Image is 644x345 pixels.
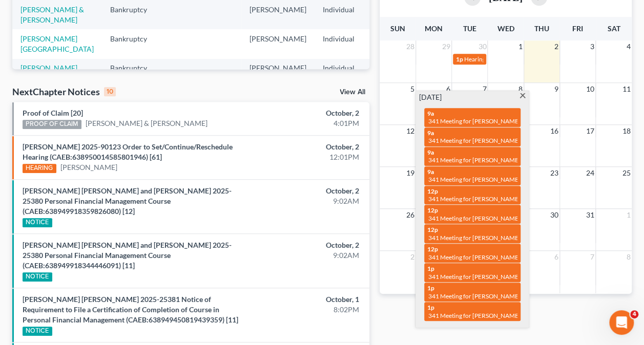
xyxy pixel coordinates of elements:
td: CAEB [363,29,413,58]
div: 8:02PM [254,305,359,315]
span: 30 [477,40,487,53]
span: 341 Meeting for [PERSON_NAME] [PERSON_NAME] [428,214,570,222]
span: 19 [405,167,416,179]
a: [PERSON_NAME] & [PERSON_NAME] [20,5,84,24]
a: [PERSON_NAME] [PERSON_NAME] and [PERSON_NAME] 2025-25380 Personal Financial Management Course (CA... [23,186,232,215]
span: 11 [621,83,632,95]
span: 17 [585,125,595,137]
span: 7 [481,83,487,95]
div: October, 2 [254,186,359,196]
span: 2 [553,40,559,53]
span: 3 [589,40,595,53]
div: 9:02AM [254,196,359,206]
a: View All [340,89,365,96]
div: October, 2 [254,142,359,152]
span: 341 Meeting for [PERSON_NAME] [428,156,521,164]
td: Individual [315,59,363,98]
span: 30 [549,209,559,221]
span: 29 [441,40,451,53]
div: 10 [104,87,116,96]
td: [PERSON_NAME] [241,29,315,58]
span: Hearing for [PERSON_NAME] [464,55,544,63]
a: [PERSON_NAME] 2025-90123 Order to Set/Continue/Reschedule Hearing (CAEB:638950014585801946) [61] [23,142,233,161]
span: Wed [497,24,514,33]
span: 5 [409,83,416,95]
span: Sat [607,24,620,33]
span: 1p [427,284,434,292]
span: 26 [405,209,416,221]
td: Bankruptcy [102,59,166,98]
span: 341 Meeting for [PERSON_NAME] [PERSON_NAME] [428,292,570,300]
a: [PERSON_NAME] [60,162,117,172]
div: October, 1 [254,294,359,305]
span: Sun [390,24,405,33]
span: Tue [463,24,476,33]
span: 341 Meeting for [PERSON_NAME] [428,176,521,183]
div: HEARING [23,164,56,173]
span: 28 [405,40,416,53]
span: 1p [427,265,434,272]
span: 9a [427,148,434,156]
div: NextChapter Notices [12,85,116,98]
span: 1 [626,209,632,221]
a: [PERSON_NAME] [PERSON_NAME] & [PERSON_NAME] [20,63,84,93]
span: [DATE] [419,92,442,102]
span: 6 [445,83,451,95]
span: 8 [626,251,632,263]
div: NOTICE [23,272,52,282]
span: 341 Meeting for [PERSON_NAME] [428,312,521,319]
span: 341 Meeting for [PERSON_NAME] & [PERSON_NAME] [428,137,575,144]
span: 341 Meeting for [PERSON_NAME] [428,273,521,281]
a: [PERSON_NAME] [PERSON_NAME] 2025-25381 Notice of Requirement to File a Certification of Completio... [23,295,238,324]
span: 341 Meeting for [PERSON_NAME] [428,117,521,125]
span: 31 [585,209,595,221]
span: 341 Meeting for [PERSON_NAME] [PERSON_NAME] and [PERSON_NAME] [428,253,630,261]
span: 1p [427,304,434,311]
div: 12:01PM [254,152,359,162]
span: 12 [405,125,416,137]
span: 9a [427,129,434,137]
div: PROOF OF CLAIM [23,120,81,129]
iframe: Intercom live chat [609,310,634,335]
span: 1 [517,40,524,53]
span: Mon [425,24,443,33]
span: 12p [427,226,438,233]
span: 9 [553,83,559,95]
span: 12p [427,206,438,214]
a: [PERSON_NAME] [PERSON_NAME] and [PERSON_NAME] 2025-25380 Personal Financial Management Course (CA... [23,241,232,270]
span: 23 [549,167,559,179]
span: 1p [456,55,463,63]
div: 9:02AM [254,250,359,261]
span: 16 [549,125,559,137]
span: 341 Meeting for [PERSON_NAME] [428,195,521,203]
div: October, 2 [254,240,359,250]
span: 7 [589,251,595,263]
span: Fri [572,24,583,33]
a: [PERSON_NAME][GEOGRAPHIC_DATA] [20,34,94,53]
td: CAEB [363,59,413,98]
span: 9a [427,110,434,117]
span: 12p [427,245,438,253]
span: 6 [553,251,559,263]
div: NOTICE [23,327,52,336]
span: 24 [585,167,595,179]
a: [PERSON_NAME] & [PERSON_NAME] [86,118,207,128]
div: NOTICE [23,218,52,227]
div: 4:01PM [254,118,359,128]
span: 10 [585,83,595,95]
span: 12p [427,187,438,195]
span: 25 [621,167,632,179]
td: [PERSON_NAME] [241,59,315,98]
div: October, 2 [254,108,359,118]
span: 18 [621,125,632,137]
span: 4 [626,40,632,53]
span: 8 [517,83,524,95]
span: 341 Meeting for [PERSON_NAME] [PERSON_NAME] [428,234,570,242]
td: Individual [315,29,363,58]
span: 4 [630,310,638,318]
span: 2 [409,251,416,263]
span: Thu [534,24,549,33]
td: Bankruptcy [102,29,166,58]
span: 9a [427,168,434,176]
a: Proof of Claim [20] [23,109,83,117]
